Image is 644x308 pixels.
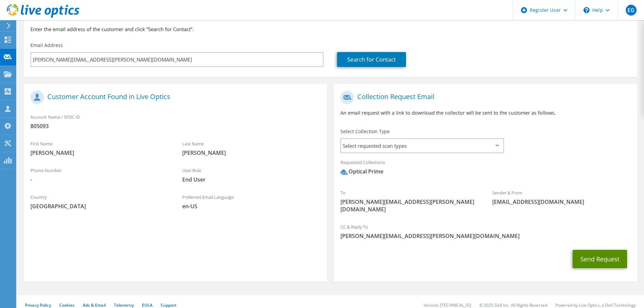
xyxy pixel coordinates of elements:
div: Country [24,190,175,213]
div: CC & Reply To [334,220,637,243]
li: Version: [TECHNICAL_ID] [424,302,471,308]
span: en-US [182,203,320,210]
h3: Enter the email address of the customer and click “Search for Contact”. [30,25,630,33]
span: [EMAIL_ADDRESS][DOMAIN_NAME] [492,198,630,206]
label: Email Address [30,42,63,49]
p: An email request with a link to download the collector will be sent to the customer as follows. [340,109,630,117]
span: [PERSON_NAME][EMAIL_ADDRESS][PERSON_NAME][DOMAIN_NAME] [340,232,630,240]
a: Search for Contact [337,52,406,67]
span: [GEOGRAPHIC_DATA] [30,203,169,210]
div: Phone Number [24,163,175,187]
span: [PERSON_NAME] [30,149,169,157]
span: EG [626,5,637,16]
span: 805093 [30,122,320,130]
div: Requested Collections [334,155,637,182]
button: Send Request [573,250,627,268]
div: First Name [24,137,175,160]
span: Select requested scan types [341,139,503,152]
svg: \n [583,7,590,13]
li: Powered by Live Optics, a Dell Technology [555,302,636,308]
a: Ads & Email [83,302,106,308]
div: User Role [175,163,327,187]
div: Last Name [175,137,327,160]
div: Optical Prime [340,168,383,175]
h1: Customer Account Found in Live Optics [30,91,317,104]
span: [PERSON_NAME][EMAIL_ADDRESS][PERSON_NAME][DOMAIN_NAME] [340,198,479,213]
a: Cookies [59,302,75,308]
a: Privacy Policy [25,302,51,308]
div: To [334,186,485,216]
div: Preferred Email Language [175,190,327,213]
div: Account Name / SFDC ID [24,110,327,133]
h1: Collection Request Email [340,91,627,104]
span: End User [182,176,320,183]
div: Sender & From [485,186,637,209]
a: Telemetry [114,302,134,308]
a: Support [161,302,176,308]
span: - [30,176,169,183]
span: [PERSON_NAME] [182,149,320,157]
li: © 2025 Dell Inc. All Rights Reserved [479,302,547,308]
a: EULA [142,302,152,308]
label: Select Collection Type [340,128,390,135]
